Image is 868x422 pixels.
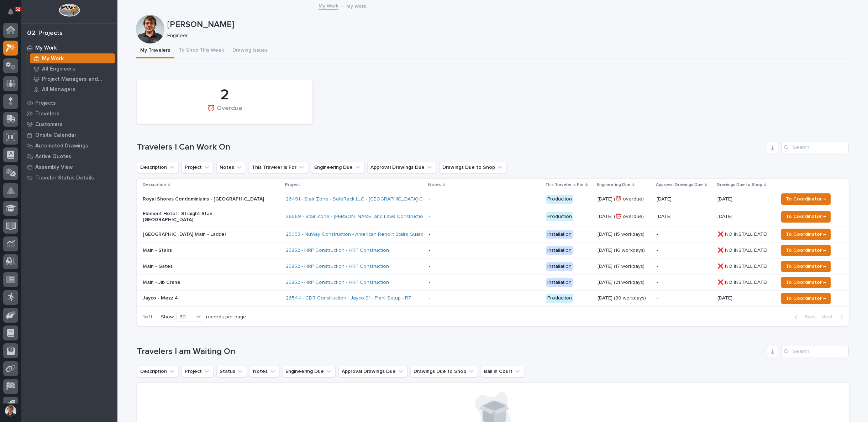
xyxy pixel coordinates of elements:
[546,294,573,303] div: Production
[428,181,441,189] p: Notes
[429,231,430,238] div: -
[781,142,849,153] input: Search
[35,143,88,149] p: Automated Drawings
[781,211,831,223] button: To Coordinator →
[137,207,849,226] tr: Element Hotel - Straight Stair - [GEOGRAPHIC_DATA]26569 - Stair Zone - [PERSON_NAME] and Laws Con...
[598,280,651,286] p: [DATE] (21 workdays)
[786,278,826,287] span: To Coordinator →
[286,214,513,220] a: 26569 - Stair Zone - [PERSON_NAME] and Laws Construction - Straight Stair - [GEOGRAPHIC_DATA]
[597,181,631,189] p: Engineering Due
[3,4,18,19] button: Notifications
[546,230,573,239] div: Installation
[27,64,117,74] a: All Engineers
[786,195,826,203] span: To Coordinator →
[598,231,651,238] p: [DATE] (15 workdays)
[137,162,179,173] button: Description
[429,264,430,270] div: -
[800,314,816,320] span: Back
[367,162,436,173] button: Approval Drawings Due
[717,246,769,254] p: ❌ NO INSTALL DATE!
[136,43,174,58] button: My Travelers
[717,212,734,220] p: [DATE]
[149,105,300,120] div: ⏰ Overdue
[35,100,56,106] p: Projects
[598,295,651,301] p: [DATE] (89 workdays)
[786,262,826,271] span: To Coordinator →
[429,214,430,220] div: -
[319,1,338,10] a: My Work
[21,162,117,172] a: Assembly View
[177,313,194,321] div: 30
[137,274,849,290] tr: Main - Jib Crane25852 - HRP Construction - HRP Construction - Installation[DATE] (21 workdays)-❌ ...
[598,248,651,254] p: [DATE] (16 workdays)
[598,196,651,202] p: [DATE] (⏰ overdue)
[249,162,308,173] button: This Traveler is For
[59,4,80,17] img: Workspace Logo
[717,294,734,301] p: [DATE]
[35,164,73,171] p: Assembly View
[657,248,711,254] p: -
[143,181,166,189] p: Description
[174,43,228,58] button: To Shop This Week
[781,277,831,288] button: To Coordinator →
[781,346,849,357] div: Search
[717,262,769,270] p: ❌ NO INSTALL DATE!
[35,121,63,128] p: Customers
[21,172,117,183] a: Traveler Status Details
[137,347,764,357] h1: Travelers I am Waiting On
[35,153,71,160] p: Active Quotes
[21,130,117,140] a: Onsite Calendar
[346,2,366,10] p: My Work
[27,84,117,94] a: All Managers
[286,196,453,202] a: 26491 - Stair Zone - SafeRack LLC - [GEOGRAPHIC_DATA] Condominiums
[137,226,849,242] tr: [GEOGRAPHIC_DATA] Main - Ladder25053 - NuWay Construction - American Renolit Stairs Guardrail and...
[545,181,584,189] p: This Traveler is For
[21,108,117,119] a: Travelers
[656,181,703,189] p: Approval Drawings Due
[429,248,430,254] div: -
[657,214,711,220] p: [DATE]
[137,366,179,377] button: Description
[481,366,524,377] button: Ball in Court
[35,175,94,181] p: Traveler Status Details
[657,231,711,238] p: -
[819,314,849,320] button: Next
[781,293,831,304] button: To Coordinator →
[143,196,267,202] p: Royal Shores Condominiums - [GEOGRAPHIC_DATA]
[21,140,117,151] a: Automated Drawings
[35,132,77,139] p: Onsite Calendar
[143,264,267,270] p: Main - Gates
[16,7,20,12] p: 52
[657,264,711,270] p: -
[286,264,389,270] a: 25852 - HRP Construction - HRP Construction
[143,295,267,301] p: Jayco - Mezz 4
[35,111,59,117] p: Travelers
[27,30,63,37] div: 02. Projects
[781,193,831,205] button: To Coordinator →
[21,119,117,130] a: Customers
[286,295,411,301] a: 26544 - CDR Construction - Jayco 91 - Plant Setup - R7
[821,314,837,320] span: Next
[143,280,267,286] p: Main - Jib Crane
[781,245,831,256] button: To Coordinator →
[167,20,847,30] p: [PERSON_NAME]
[786,294,826,303] span: To Coordinator →
[598,264,651,270] p: [DATE] (17 workdays)
[717,181,762,189] p: Drawings Due to Shop
[143,231,267,238] p: [GEOGRAPHIC_DATA] Main - Ladder
[216,366,247,377] button: Status
[786,212,826,221] span: To Coordinator →
[143,211,267,223] p: Element Hotel - Straight Stair - [GEOGRAPHIC_DATA]
[546,195,573,204] div: Production
[42,66,75,72] p: All Engineers
[429,280,430,286] div: -
[206,314,246,320] p: records per page
[546,278,573,287] div: Installation
[182,366,214,377] button: Project
[657,295,711,301] p: -
[786,246,826,255] span: To Coordinator →
[216,162,246,173] button: Notes
[21,98,117,108] a: Projects
[42,76,112,83] p: Project Managers and Engineers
